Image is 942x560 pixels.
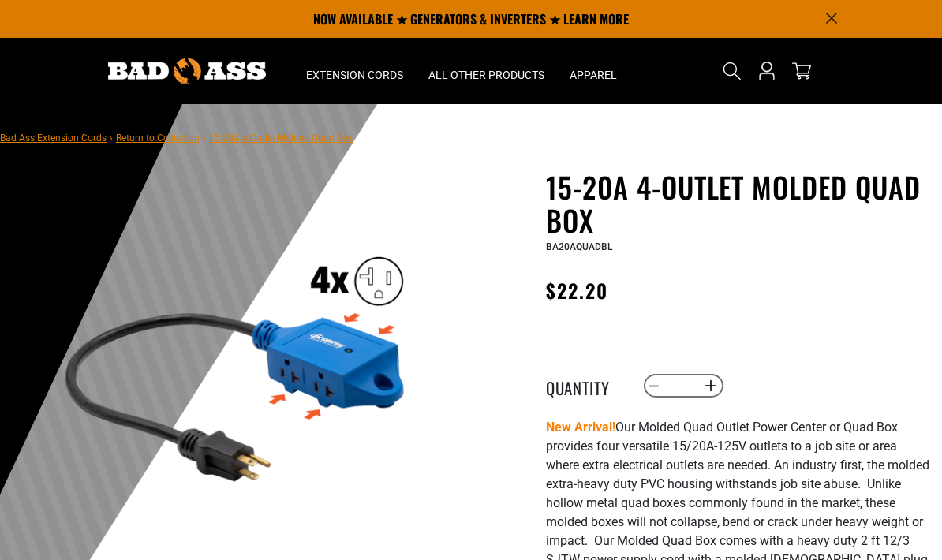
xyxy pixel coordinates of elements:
[546,420,615,435] strong: New Arrival!
[293,38,416,104] summary: Extension Cords
[570,68,617,82] span: Apparel
[428,68,544,82] span: All Other Products
[209,133,353,144] span: 15-20A 4-Outlet Molded Quad Box
[789,62,814,80] a: cart
[203,133,206,144] span: ›
[546,241,612,252] span: BA20AQUADBL
[416,38,557,104] summary: All Other Products
[546,375,625,396] label: Quantity
[754,38,779,104] a: Open this option
[720,58,745,84] summary: Search
[108,58,266,84] img: Bad Ass Extension Cords
[546,170,930,237] h1: 15-20A 4-Outlet Molded Quad Box
[546,276,608,304] span: $22.20
[110,133,113,144] span: ›
[306,68,403,82] span: Extension Cords
[557,38,630,104] summary: Apparel
[116,133,200,144] a: Return to Collection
